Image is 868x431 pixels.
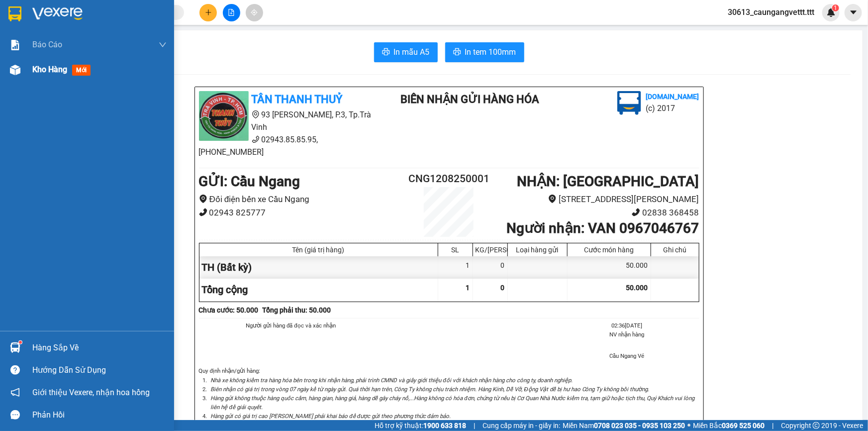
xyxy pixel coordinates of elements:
span: question-circle [10,365,20,375]
img: logo.jpg [199,91,249,141]
div: Hướng dẫn sử dụng [32,363,167,378]
span: Gửi: [8,9,24,20]
span: In mẫu A5 [394,46,430,58]
span: mới [72,65,91,76]
img: warehouse-icon [10,65,20,75]
span: 50.000 [626,284,648,292]
div: 0 [473,256,508,279]
li: Cầu Ngang Vé [555,351,699,360]
li: 02943.85.85.95, [PHONE_NUMBER] [199,133,384,158]
b: Tổng phải thu: 50.000 [263,306,331,314]
div: 50.000 [568,256,651,279]
span: environment [548,195,557,203]
span: notification [10,388,20,397]
span: environment [252,110,260,118]
img: solution-icon [10,40,20,50]
i: Biên nhận có giá trị trong vòng 07 ngày kể từ ngày gửi. Quá thời hạn trên, Công Ty không chịu trá... [211,386,650,393]
li: Người gửi hàng đã đọc và xác nhận [219,321,363,330]
span: 1 [466,284,470,292]
span: phone [199,208,207,216]
span: copyright [813,422,820,429]
span: plus [205,9,212,16]
span: phone [632,208,640,216]
span: CC : [63,65,77,76]
div: Loại hàng gửi [510,246,565,254]
span: 30613_caungangvettt.ttt [720,6,822,18]
img: icon-new-feature [827,8,836,17]
span: | [772,420,773,431]
button: printerIn mẫu A5 [374,42,438,62]
span: down [159,41,167,49]
h2: CNG1208250001 [407,171,491,187]
span: Cung cấp máy in - giấy in: [482,420,560,431]
span: Tổng cộng [202,284,248,296]
strong: 0369 525 060 [722,422,765,430]
div: SL [441,246,470,254]
strong: 1900 633 818 [423,422,466,430]
span: printer [453,48,461,57]
div: Cầu Ngang [8,8,58,32]
b: GỬI : Cầu Ngang [199,173,300,190]
button: file-add [223,4,240,21]
span: 0 [501,284,505,292]
button: printerIn tem 100mm [445,42,524,62]
li: 93 [PERSON_NAME], P.3, Tp.Trà Vinh [199,108,384,133]
span: Kho hàng [32,65,67,74]
li: [STREET_ADDRESS][PERSON_NAME] [490,193,699,206]
div: 50.000 [63,63,167,77]
div: VAN [65,31,166,43]
li: (c) 2017 [646,102,699,114]
li: NV nhận hàng [555,330,699,339]
span: | [474,420,475,431]
span: aim [251,9,258,16]
b: NHẬN : [GEOGRAPHIC_DATA] [517,173,699,190]
i: Hàng gửi không thuộc hàng quốc cấm, hàng gian, hàng giả, hàng dễ gây cháy nổ,...Hàng không có hóa... [211,395,694,411]
b: Người nhận : VAN 0967046767 [506,220,699,236]
span: caret-down [849,8,858,17]
b: Chưa cước : 50.000 [199,306,259,314]
span: message [10,410,20,420]
span: printer [382,48,390,57]
span: Nhận: [65,8,89,19]
span: environment [199,195,207,203]
div: KG/[PERSON_NAME] [476,246,505,254]
li: Đối điện bến xe Cầu Ngang [199,193,407,206]
b: [DOMAIN_NAME] [646,93,699,101]
li: 02:36[DATE] [555,321,699,330]
div: Ghi chú [654,246,696,254]
span: Báo cáo [32,38,62,51]
span: Giới thiệu Vexere, nhận hoa hồng [32,386,150,399]
i: Nhà xe không kiểm tra hàng hóa bên trong khi nhận hàng, phải trình CMND và giấy giới thiệu đối vớ... [211,377,573,384]
b: BIÊN NHẬN GỬI HÀNG HÓA [400,93,539,106]
div: Hàng sắp về [32,340,167,355]
span: ⚪️ [687,424,690,428]
li: 02838 368458 [490,206,699,219]
div: 0967046767 [65,43,166,57]
span: file-add [228,9,235,16]
button: plus [199,4,217,21]
div: TH (Bất kỳ) [199,256,438,279]
img: warehouse-icon [10,342,20,353]
sup: 1 [832,4,839,11]
span: Miền Nam [563,420,685,431]
div: Tên (giá trị hàng) [202,246,435,254]
div: Cước món hàng [570,246,648,254]
span: phone [252,135,260,143]
img: logo.jpg [617,91,641,115]
sup: 1 [19,341,22,344]
span: In tem 100mm [465,46,516,58]
div: 1 [438,256,473,279]
img: logo-vxr [8,6,21,21]
strong: 0708 023 035 - 0935 103 250 [594,422,685,430]
i: Hàng gửi có giá trị cao [PERSON_NAME] phải khai báo để được gửi theo phương thức đảm bảo. [211,413,451,420]
div: Phản hồi [32,408,167,423]
b: TÂN THANH THUỶ [252,93,343,106]
span: Miền Bắc [693,420,765,431]
li: 02943 825777 [199,206,407,219]
span: Hỗ trợ kỹ thuật: [375,420,466,431]
button: caret-down [845,4,862,21]
span: 1 [834,4,837,11]
button: aim [246,4,263,21]
div: [GEOGRAPHIC_DATA] [65,8,166,31]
